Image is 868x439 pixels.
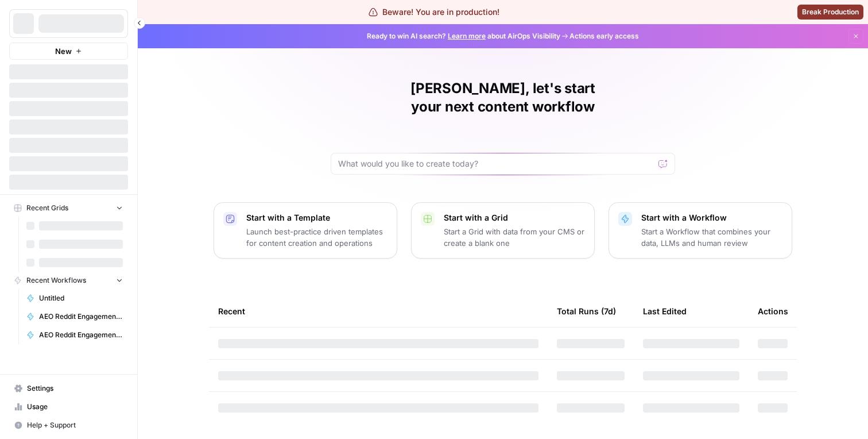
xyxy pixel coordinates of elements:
[9,199,128,217] button: Recent Grids
[26,203,68,213] span: Recent Grids
[246,212,387,224] p: Start with a Template
[214,202,397,259] button: Start with a TemplateLaunch best-practice driven templates for content creation and operations
[569,31,639,41] span: Actions early access
[27,402,123,412] span: Usage
[21,326,128,344] a: AEO Reddit Engagement - Fork
[367,31,560,41] span: Ready to win AI search? about AirOps Visibility
[218,295,538,327] div: Recent
[21,289,128,307] a: Untitled
[758,295,788,327] div: Actions
[9,379,128,398] a: Settings
[331,79,675,116] h1: [PERSON_NAME], let's start your next content workflow
[557,295,616,327] div: Total Runs (7d)
[26,275,86,286] span: Recent Workflows
[9,272,128,289] button: Recent Workflows
[338,158,654,170] input: What would you like to create today?
[444,212,585,224] p: Start with a Grid
[27,420,123,430] span: Help + Support
[39,311,123,322] span: AEO Reddit Engagement - Fork
[369,6,499,18] div: Beware! You are in production!
[641,212,782,224] p: Start with a Workflow
[9,416,128,434] button: Help + Support
[411,202,595,259] button: Start with a GridStart a Grid with data from your CMS or create a blank one
[39,330,123,340] span: AEO Reddit Engagement - Fork
[21,307,128,326] a: AEO Reddit Engagement - Fork
[643,295,687,327] div: Last Edited
[9,398,128,416] a: Usage
[802,7,859,17] span: Break Production
[55,45,72,57] span: New
[641,226,782,249] p: Start a Workflow that combines your data, LLMs and human review
[797,5,863,20] button: Break Production
[448,32,486,40] a: Learn more
[609,202,792,259] button: Start with a WorkflowStart a Workflow that combines your data, LLMs and human review
[9,43,128,60] button: New
[246,226,387,249] p: Launch best-practice driven templates for content creation and operations
[39,293,123,303] span: Untitled
[27,383,123,394] span: Settings
[444,226,585,249] p: Start a Grid with data from your CMS or create a blank one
